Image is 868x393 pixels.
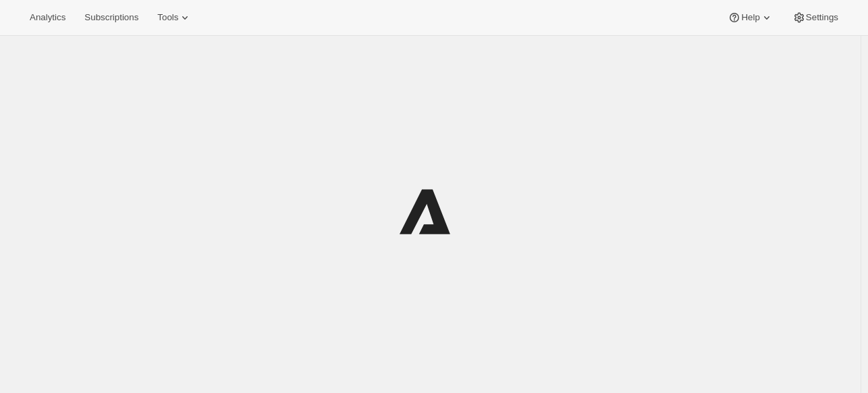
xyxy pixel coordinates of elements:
span: Settings [806,12,838,23]
button: Analytics [22,8,74,27]
span: Analytics [30,12,65,23]
button: Tools [149,8,200,27]
span: Tools [157,12,178,23]
button: Subscriptions [76,8,146,27]
button: Help [720,8,781,27]
span: Help [741,12,759,23]
button: Settings [784,8,846,27]
span: Subscriptions [84,12,138,23]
